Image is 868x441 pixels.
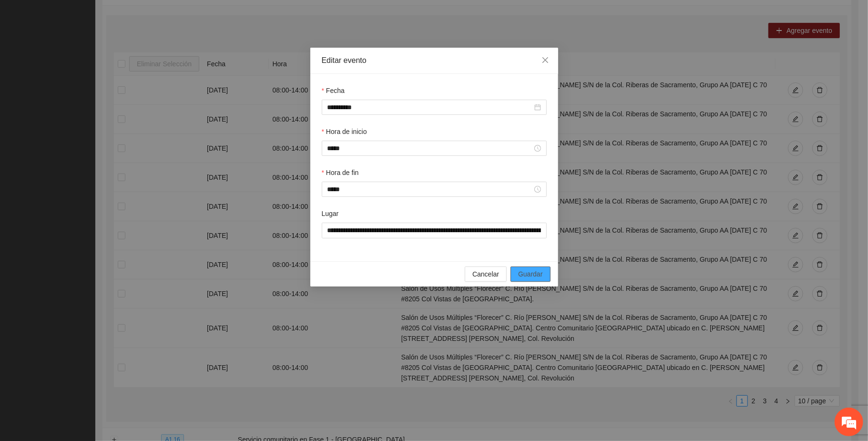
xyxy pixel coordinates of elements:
[322,55,547,66] div: Editar evento
[50,49,160,61] div: Chatee con nosotros ahora
[322,208,339,219] label: Lugar
[5,260,182,294] textarea: Escriba su mensaje y pulse “Intro”
[327,143,532,154] input: Hora de inicio
[322,85,345,96] label: Fecha
[518,269,542,279] span: Guardar
[511,267,550,282] button: Guardar
[322,126,367,137] label: Hora de inicio
[541,56,549,64] span: close
[322,223,547,238] input: Lugar
[327,102,532,113] input: Fecha
[55,127,132,224] span: Estamos en línea.
[472,269,499,279] span: Cancelar
[532,48,558,73] button: Close
[465,267,507,282] button: Cancelar
[327,184,532,195] input: Hora de fin
[156,5,179,28] div: Minimizar ventana de chat en vivo
[322,167,359,178] label: Hora de fin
